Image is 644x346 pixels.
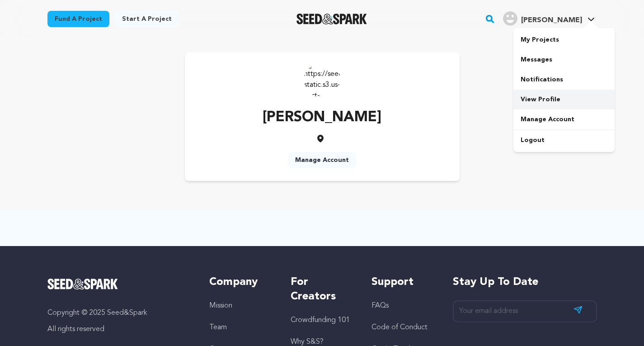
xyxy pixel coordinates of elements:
[513,109,615,129] a: Manage Account
[513,70,615,90] a: Notifications
[513,30,615,50] a: My Projects
[513,90,615,109] a: View Profile
[453,300,597,322] input: Your email address
[501,9,597,28] span: Mehra R.'s Profile
[371,302,389,309] a: FAQs
[209,275,272,289] h5: Company
[291,317,350,324] a: Crowdfunding 101
[288,152,356,168] a: Manage Account
[501,9,597,26] a: Mehra R.'s Profile
[47,279,192,289] a: Seed&Spark Homepage
[513,130,615,150] a: Logout
[503,11,582,26] div: Mehra R.'s Profile
[47,279,118,289] img: Seed&Spark Logo
[453,275,597,289] h5: Stay up to date
[291,338,324,346] a: Why S&S?
[371,324,428,331] a: Code of Conduct
[47,324,192,335] p: All rights reserved
[513,50,615,70] a: Messages
[47,11,109,27] a: Fund a project
[521,17,582,24] span: [PERSON_NAME]
[47,308,192,318] p: Copyright © 2025 Seed&Spark
[263,107,381,128] p: [PERSON_NAME]
[296,14,367,24] img: Seed&Spark Logo Dark Mode
[291,275,353,304] h5: For Creators
[209,324,227,331] a: Team
[503,11,517,26] img: user.png
[304,62,340,98] img: https://seedandspark-static.s3.us-east-2.amazonaws.com/images/User/002/309/892/medium/ACg8ocJxOpg...
[296,14,367,24] a: Seed&Spark Homepage
[371,275,434,289] h5: Support
[115,11,179,27] a: Start a project
[209,302,232,309] a: Mission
